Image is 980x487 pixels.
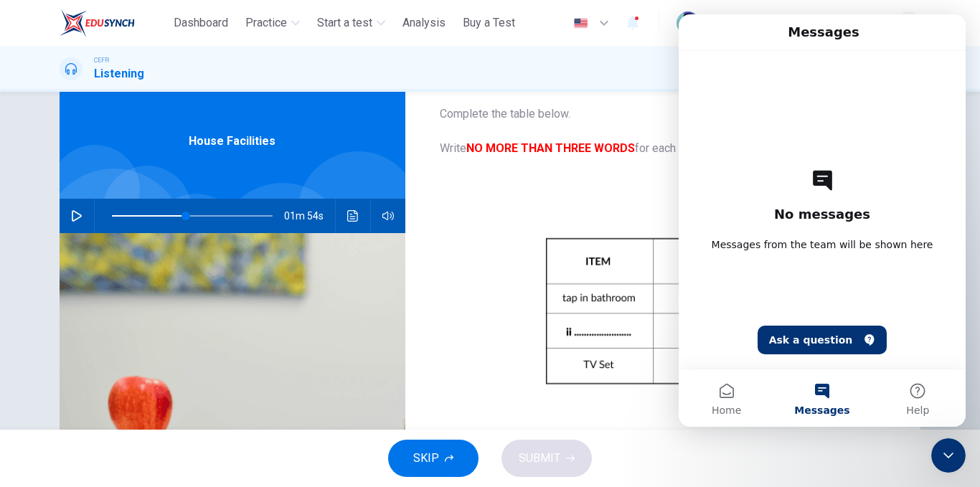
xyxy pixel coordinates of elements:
[466,141,635,155] b: NO MORE THAN THREE WORDS
[245,14,287,32] span: Practice
[677,11,699,34] img: Profile picture
[397,10,451,36] button: Analysis
[317,14,372,32] span: Start a test
[413,448,439,468] span: SKIP
[284,199,335,233] span: 01m 54s
[679,14,966,427] iframe: Intercom live chat
[168,10,234,36] button: Dashboard
[60,9,135,37] img: ELTC logo
[311,10,391,36] button: Start a test
[463,14,515,32] span: Buy a Test
[94,65,144,82] h1: Listening
[240,10,306,36] button: Practice
[388,440,479,477] button: SKIP
[174,14,228,32] span: Dashboard
[440,105,898,157] span: Complete the table below. Write for each answer.
[572,18,590,29] img: en
[457,10,521,36] button: Buy a Test
[189,133,275,150] span: House Facilities
[402,14,446,32] span: Analysis
[60,9,168,37] a: ELTC logo
[94,55,109,65] span: CEFR
[931,438,966,473] iframe: Intercom live chat
[341,199,364,233] button: Click to see the audio transcription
